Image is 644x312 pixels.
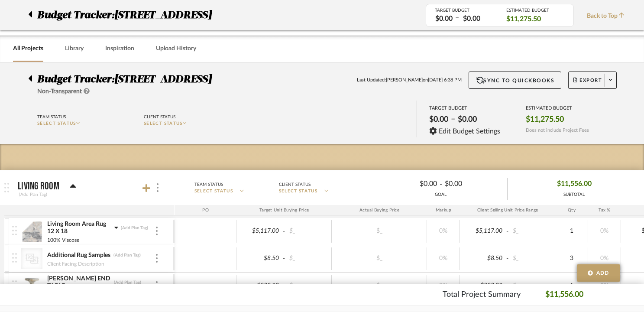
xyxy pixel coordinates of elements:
[510,252,553,265] div: $_
[526,127,589,133] span: Does not include Project Fees
[282,254,287,263] span: -
[282,227,287,236] span: -
[47,260,105,268] div: Client Facing Description
[13,43,43,55] a: All Projects
[430,225,457,237] div: 0%
[558,252,585,265] div: 3
[557,192,592,198] div: SUBTOTAL
[463,252,505,265] div: $8.50
[505,227,510,236] span: -
[526,115,564,124] span: $11,275.50
[505,282,510,290] span: -
[156,227,158,235] img: 3dots-v.svg
[386,77,423,84] span: [PERSON_NAME]
[113,252,141,258] div: (Add Plan Tag)
[287,225,329,237] div: $_
[463,279,505,292] div: $988.00
[577,264,620,282] button: Add
[37,113,66,121] div: Team Status
[427,205,460,215] div: Markup
[12,226,17,235] img: vertical-grip.svg
[356,252,403,265] div: $_
[430,252,457,265] div: 0%
[433,14,455,24] div: $0.00
[469,71,562,89] button: Sync to QuickBooks
[279,181,311,188] div: Client Status
[65,43,84,55] a: Library
[157,183,159,192] img: 3dots-v.svg
[555,205,588,215] div: Qty
[12,253,17,263] img: vertical-grip.svg
[37,74,114,84] span: Budget Tracker:
[455,13,459,24] span: –
[18,191,49,198] div: (Add Plan Tag)
[591,252,618,265] div: 0%
[194,188,233,195] span: SELECT STATUS
[443,289,521,301] p: Total Project Summary
[332,205,427,215] div: Actual Buying Price
[37,7,114,23] span: Budget Tracker:
[573,77,602,90] span: Export
[374,192,507,198] div: GOAL
[113,279,142,286] div: (Add Plan Tag)
[596,269,609,277] span: Add
[156,43,196,55] a: Upload History
[37,121,76,126] span: SELECT STATUS
[236,205,332,215] div: Target Unit Buying Price
[21,276,42,296] img: 92f5698e-917a-4acf-aa46-6356a090f9c4_50x50.jpg
[105,43,134,55] a: Inspiration
[427,112,451,127] div: $0.00
[12,280,17,290] img: vertical-grip.svg
[423,77,428,84] span: on
[588,205,621,215] div: Tax %
[429,105,501,111] div: TARGET BUDGET
[526,105,589,111] div: ESTIMATED BUDGET
[356,225,403,237] div: $_
[430,279,457,292] div: 0%
[568,71,617,89] button: Export
[144,121,183,126] span: SELECT STATUS
[18,181,59,192] p: Living Room
[114,74,211,84] span: [STREET_ADDRESS]
[558,225,585,237] div: 1
[460,205,555,215] div: Client Selling Unit Price Range
[428,77,462,84] span: [DATE] 6:38 PM
[510,225,553,237] div: $_
[510,279,553,292] div: $_
[47,251,111,260] div: Additional Rug Samples
[37,88,82,94] span: Non-Transparent
[442,177,500,191] div: $0.00
[21,221,42,242] img: 56a2981c-18a3-43d9-b605-d0abcab8af14_50x50.jpg
[439,127,500,135] span: Edit Budget Settings
[357,77,386,84] span: Last Updated:
[591,225,618,237] div: 0%
[460,14,483,24] div: $0.00
[279,188,318,195] span: SELECT STATUS
[282,282,287,290] span: -
[382,177,440,191] div: $0.00
[356,279,403,292] div: $_
[557,177,592,191] span: $11,556.00
[587,12,629,21] span: Back to Top
[239,252,282,265] div: $8.50
[175,205,236,215] div: PO
[114,7,216,23] p: [STREET_ADDRESS]
[156,281,158,290] img: 3dots-v.svg
[440,179,442,189] span: -
[144,113,175,121] div: Client Status
[239,225,282,237] div: $5,117.00
[463,225,505,237] div: $5,117.00
[156,254,158,263] img: 3dots-v.svg
[120,225,149,231] div: (Add Plan Tag)
[506,8,565,13] div: ESTIMATED BUDGET
[47,236,80,244] div: 100% Viscose
[455,112,479,127] div: $0.00
[194,181,223,188] div: Team Status
[287,279,329,292] div: $_
[505,254,510,263] span: -
[47,275,111,290] div: [PERSON_NAME] END TABLE
[4,183,9,192] img: grip.svg
[545,289,583,301] p: $11,556.00
[435,8,493,13] div: TARGET BUDGET
[287,252,329,265] div: $_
